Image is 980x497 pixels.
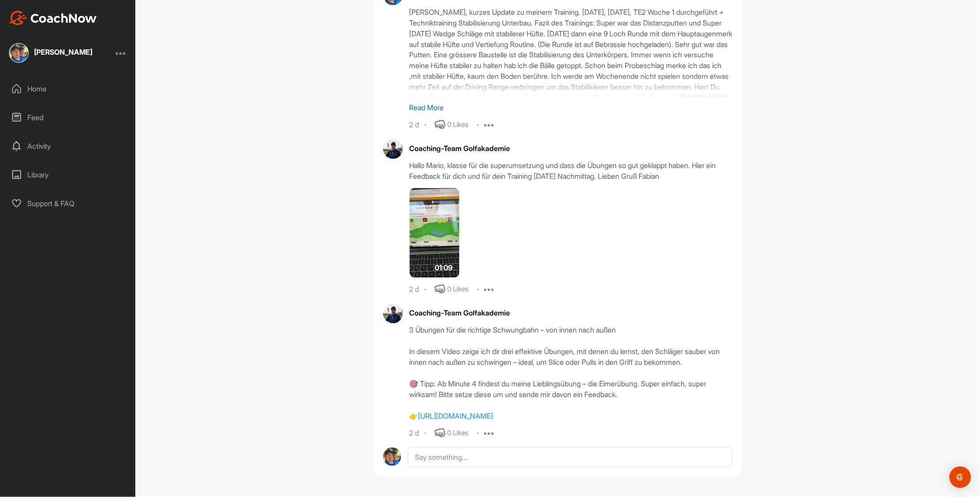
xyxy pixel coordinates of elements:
[34,48,92,56] div: [PERSON_NAME]
[383,304,403,324] img: avatar
[448,428,469,439] div: 0 Likes
[410,285,419,294] div: 2 d
[410,103,733,113] p: Read More
[383,448,401,466] img: avatar
[5,106,131,129] div: Feed
[383,139,403,159] img: avatar
[410,429,419,438] div: 2 d
[435,263,453,273] span: 01:09
[5,78,131,100] div: Home
[410,188,460,278] img: media
[5,135,131,157] div: Activity
[9,43,29,63] img: square_d3a48e1a16724b6ec4470e4a905de55e.jpg
[448,285,469,295] div: 0 Likes
[410,7,733,96] div: [PERSON_NAME], kurzes Update zu meinem Training. [DATE], [DATE], TE2 Woche 1 durchgeführt + Techn...
[410,160,733,182] div: Hallo Mario, klasse für die superumsetzung und dass die Übungen so gut geklappt haben. Hier ein F...
[448,120,469,130] div: 0 Likes
[5,192,131,215] div: Support & FAQ
[410,308,733,319] div: Coaching-Team Golfakademie
[9,11,97,25] img: CoachNow
[950,467,971,488] div: Open Intercom Messenger
[410,121,419,130] div: 2 d
[419,412,493,421] a: [URL][DOMAIN_NAME]
[410,325,733,422] div: 3 Übungen für die richtige Schwungbahn – von innen nach außen In diesem Video zeige ich dir drei ...
[410,143,733,154] div: Coaching-Team Golfakademie
[5,164,131,186] div: Library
